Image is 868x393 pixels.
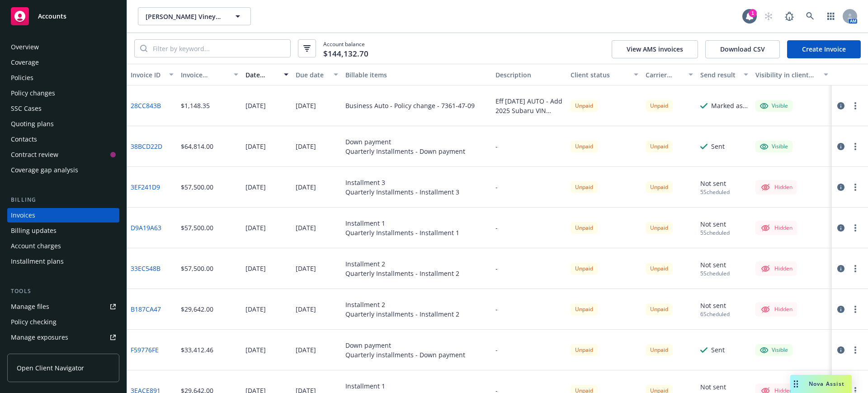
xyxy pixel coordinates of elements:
[822,7,840,25] a: Switch app
[11,117,54,131] div: Quoting plans
[345,341,465,350] div: Down payment
[177,64,242,85] button: Invoice amount
[181,70,229,80] div: Invoice amount
[131,70,164,80] div: Invoice ID
[296,101,316,110] div: [DATE]
[700,310,730,318] div: 6 Scheduled
[646,303,673,315] div: Unpaid
[292,64,342,85] button: Due date
[759,7,778,25] a: Start snowing
[7,239,119,253] a: Account charges
[495,264,498,273] div: -
[131,101,161,110] a: 28CC843B
[11,315,57,329] div: Policy checking
[790,375,852,393] button: Nova Assist
[711,142,725,151] div: Sent
[11,71,33,85] div: Policies
[296,142,316,151] div: [DATE]
[760,102,788,110] div: Visible
[760,346,788,354] div: Visible
[571,222,598,233] div: Unpaid
[567,64,642,85] button: Client status
[700,382,726,392] div: Not sent
[345,228,459,237] div: Quarterly Installments - Installment 1
[7,40,119,54] a: Overview
[705,40,780,58] button: Download CSV
[11,254,64,269] div: Installment plans
[181,101,210,110] div: $1,148.35
[296,264,316,273] div: [DATE]
[7,71,119,85] a: Policies
[790,375,802,393] div: Drag to move
[17,363,84,373] span: Open Client Navigator
[7,147,119,162] a: Contract review
[181,345,213,355] div: $33,412.46
[345,218,459,228] div: Installment 1
[495,182,498,192] div: -
[127,64,177,85] button: Invoice ID
[7,330,119,345] span: Manage exposures
[760,142,788,151] div: Visible
[11,330,68,345] div: Manage exposures
[147,40,290,57] input: Filter by keyword...
[345,269,459,278] div: Quarterly Installments - Installment 2
[700,260,726,270] div: Not sent
[296,345,316,355] div: [DATE]
[131,142,162,151] a: 38BCD22D
[296,70,329,80] div: Due date
[495,304,498,314] div: -
[11,147,58,162] div: Contract review
[7,299,119,314] a: Manage files
[711,101,748,110] div: Marked as sent
[700,179,726,188] div: Not sent
[345,309,459,319] div: Quarterly installments - Installment 2
[345,101,475,110] div: Business Auto - Policy change - 7361-47-09
[38,13,66,20] span: Accounts
[752,64,832,85] button: Visibility in client dash
[245,223,266,232] div: [DATE]
[7,315,119,329] a: Policy checking
[646,344,673,355] div: Unpaid
[345,70,488,80] div: Billable items
[11,239,61,253] div: Account charges
[11,101,42,116] div: SSC Cases
[245,142,266,151] div: [DATE]
[787,40,861,58] a: Create Invoice
[646,70,684,80] div: Carrier status
[571,303,598,315] div: Unpaid
[492,64,567,85] button: Description
[7,346,119,360] a: Manage certificates
[7,287,119,296] div: Tools
[700,229,730,237] div: 5 Scheduled
[571,141,598,152] div: Unpaid
[760,223,793,233] div: Hidden
[296,182,316,192] div: [DATE]
[296,223,316,232] div: [DATE]
[571,344,598,355] div: Unpaid
[780,7,798,25] a: Report a Bug
[11,132,37,147] div: Contacts
[642,64,697,85] button: Carrier status
[181,264,213,273] div: $57,500.00
[323,40,368,57] span: Account balance
[345,137,465,147] div: Down payment
[11,346,70,360] div: Manage certificates
[700,270,730,277] div: 5 Scheduled
[131,264,160,273] a: 33EC548B
[131,182,160,192] a: 3EF241D9
[7,117,119,131] a: Quoting plans
[345,381,459,391] div: Installment 1
[495,70,563,80] div: Description
[11,163,78,177] div: Coverage gap analysis
[495,96,563,115] div: Eff [DATE] AUTO - Add 2025 Subaru VIN 88943
[646,222,673,233] div: Unpaid
[755,70,818,80] div: Visibility in client dash
[131,345,159,355] a: F59776FE
[345,178,459,187] div: Installment 3
[7,254,119,269] a: Installment plans
[138,7,251,25] button: [PERSON_NAME] Vineyards
[495,223,498,232] div: -
[245,345,266,355] div: [DATE]
[700,219,726,229] div: Not sent
[296,304,316,314] div: [DATE]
